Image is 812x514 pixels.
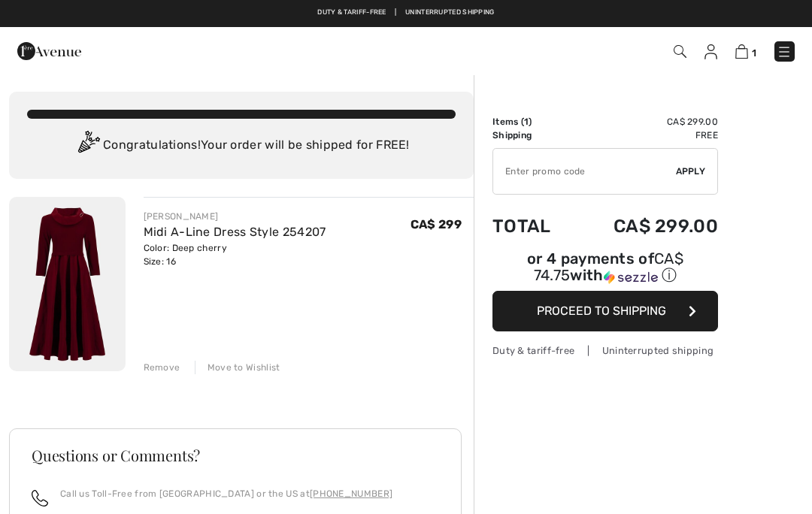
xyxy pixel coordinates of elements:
[27,131,456,161] div: Congratulations! Your order will be shipped for FREE!
[537,304,666,318] span: Proceed to Shipping
[195,361,280,374] div: Move to Wishlist
[674,45,686,58] img: Search
[492,252,718,286] div: or 4 payments of with
[573,115,718,128] td: CA$ 299.00
[534,249,683,284] span: CA$ 74.75
[573,201,718,252] td: CA$ 299.00
[144,225,326,239] a: Midi A-Line Dress Style 254207
[492,252,718,291] div: or 4 payments ofCA$ 74.75withSezzle Click to learn more about Sezzle
[735,44,748,59] img: Shopping Bag
[144,210,326,223] div: [PERSON_NAME]
[310,488,392,499] a: [PHONE_NUMBER]
[492,115,573,128] td: Items ( )
[492,291,718,331] button: Proceed to Shipping
[73,131,103,161] img: Congratulation2.svg
[492,343,718,358] div: Duty & tariff-free | Uninterrupted shipping
[144,361,180,374] div: Remove
[492,128,573,142] td: Shipping
[573,128,718,142] td: Free
[411,217,462,231] span: CA$ 299
[704,44,717,59] img: My Info
[9,197,126,371] img: Midi A-Line Dress Style 254207
[752,47,756,59] span: 1
[32,448,439,463] h3: Questions or Comments?
[493,149,676,194] input: Promo code
[32,490,48,506] img: call
[17,36,81,66] img: 1ère Avenue
[604,271,658,284] img: Sezzle
[60,487,392,500] p: Call us Toll-Free from [GEOGRAPHIC_DATA] or the US at
[492,201,573,252] td: Total
[777,44,792,59] img: Menu
[144,241,326,268] div: Color: Deep cherry Size: 16
[524,116,529,127] span: 1
[676,165,706,178] span: Apply
[17,43,81,57] a: 1ère Avenue
[735,42,756,60] a: 1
